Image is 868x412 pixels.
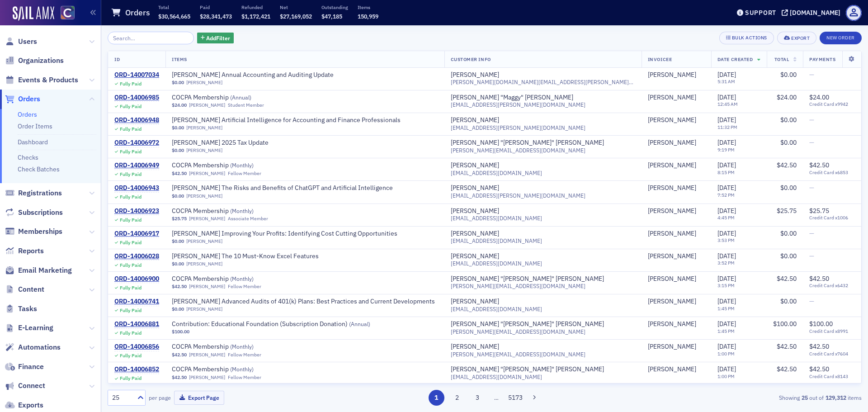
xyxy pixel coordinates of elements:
div: [PERSON_NAME] [648,161,696,170]
a: [PERSON_NAME] [451,116,499,124]
span: Paula Friedman [648,230,705,238]
a: [PERSON_NAME] [648,94,696,102]
a: [PERSON_NAME] [189,352,225,358]
a: Registrations [5,188,62,198]
span: Total [774,56,789,62]
div: ORD-14006985 [114,94,159,102]
div: ORD-14006949 [114,161,159,170]
button: 1 [429,390,444,406]
a: [PERSON_NAME] [451,184,499,192]
a: ORD-14006972 [114,139,159,147]
a: [PERSON_NAME] [648,71,696,79]
a: Dashboard [18,138,48,146]
span: Maggy Ayala [648,94,705,102]
a: [PERSON_NAME] [186,261,222,267]
button: 3 [470,390,486,406]
span: [DATE] [717,184,736,192]
span: $42.50 [809,161,829,169]
span: $0.00 [780,184,797,192]
a: ORD-14006948 [114,116,159,124]
a: ORD-14006028 [114,252,159,260]
a: Events & Products [5,75,78,85]
span: — [809,184,814,192]
span: Subscriptions [18,208,63,218]
a: [PERSON_NAME] Advanced Audits of 401(k) Plans: Best Practices and Current Developments [172,298,435,306]
button: Export Page [174,391,224,405]
span: [DATE] [717,71,736,79]
span: Profile [846,5,862,21]
span: [EMAIL_ADDRESS][PERSON_NAME][DOMAIN_NAME] [451,124,585,131]
label: per page [149,393,171,402]
span: ( Monthly ) [230,161,254,169]
span: Invoicee [648,56,672,62]
span: $27,169,052 [280,13,312,20]
a: Content [5,284,44,294]
span: COCPA Membership [172,275,286,283]
span: [PERSON_NAME][EMAIL_ADDRESS][DOMAIN_NAME] [451,147,585,154]
a: [PERSON_NAME] [451,298,499,306]
p: Paid [200,4,232,10]
span: [EMAIL_ADDRESS][DOMAIN_NAME] [451,237,542,244]
img: SailAMX [13,6,54,21]
span: Exports [18,400,43,410]
div: Fellow Member [228,284,261,289]
a: [PERSON_NAME] [451,207,499,215]
time: 4:45 PM [717,214,735,221]
div: [PERSON_NAME] "Maggy" [PERSON_NAME] [451,94,573,102]
button: Export [777,32,816,44]
a: Finance [5,362,44,372]
time: 5:31 AM [717,78,735,85]
a: Orders [5,94,40,104]
a: [PERSON_NAME] [648,343,696,351]
a: [PERSON_NAME] Artificial Intelligence for Accounting and Finance Professionals [172,116,401,124]
span: Surgent's The Risks and Benefits of ChatGPT and Artificial Intelligence [172,184,393,192]
a: [PERSON_NAME] [189,170,225,176]
span: $0.00 [172,261,184,267]
a: [PERSON_NAME] 2025 Tax Update [172,139,286,147]
span: [PERSON_NAME][EMAIL_ADDRESS][DOMAIN_NAME] [451,283,585,289]
p: Items [358,4,378,10]
a: [PERSON_NAME] [451,161,499,170]
div: ORD-14006852 [114,365,159,374]
span: $0.00 [172,193,184,199]
div: Export [791,36,810,41]
a: [PERSON_NAME] [648,320,696,328]
span: ( Monthly ) [230,275,254,282]
div: [PERSON_NAME] [648,207,696,215]
span: $28,341,473 [200,13,232,20]
span: — [809,229,814,237]
span: [DATE] [717,229,736,237]
span: [DATE] [717,138,736,147]
div: [PERSON_NAME] "[PERSON_NAME]" [PERSON_NAME] [451,320,604,328]
button: New Order [820,32,862,44]
a: Users [5,37,37,47]
span: Date Created [717,56,753,62]
span: Finance [18,362,44,372]
div: [PERSON_NAME] "[PERSON_NAME]" [PERSON_NAME] [451,139,604,147]
span: $30,564,665 [158,13,190,20]
span: Kelly Hall [648,161,705,170]
a: [PERSON_NAME] Improving Your Profits: Identifying Cost Cutting Opportunities [172,230,397,238]
a: [PERSON_NAME] Annual Accounting and Auditing Update [172,71,334,79]
time: 11:32 PM [717,124,737,130]
span: $0.00 [172,80,184,85]
p: Outstanding [321,4,348,10]
span: [EMAIL_ADDRESS][DOMAIN_NAME] [451,215,542,222]
div: [PERSON_NAME] [648,365,696,374]
div: ORD-14006856 [114,343,159,351]
input: Search… [108,32,194,44]
span: Events & Products [18,75,78,85]
div: [PERSON_NAME] [648,184,696,192]
a: Check Batches [18,165,60,173]
span: COCPA Membership [172,365,286,374]
span: Julianna Keleher [648,116,705,124]
span: ( Annual ) [349,320,370,327]
p: Net [280,4,312,10]
a: Orders [18,110,37,118]
a: Connect [5,381,45,391]
a: New Order [820,33,862,41]
span: [DATE] [717,116,736,124]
